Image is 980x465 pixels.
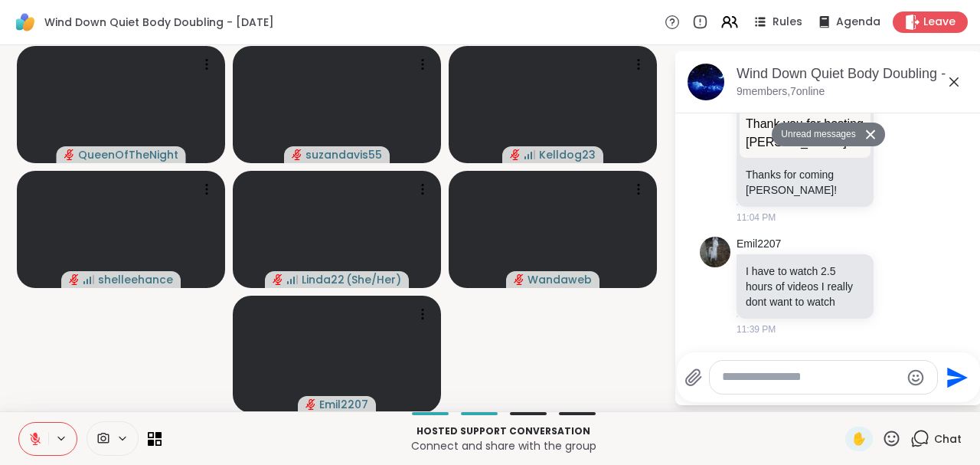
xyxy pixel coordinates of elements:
[305,399,316,410] span: audio-muted
[44,15,274,30] span: Wind Down Quiet Body Doubling - [DATE]
[746,115,864,152] p: Thank you for hosting [PERSON_NAME]
[737,84,825,100] p: 9 members, 7 online
[292,149,302,160] span: audio-muted
[923,15,955,30] span: Leave
[171,438,836,454] p: Connect and share with the group
[305,147,382,162] span: suzandavis55
[273,274,283,285] span: audio-muted
[171,424,836,438] p: Hosted support conversation
[539,147,596,162] span: Kelldog23
[514,274,524,285] span: audio-muted
[69,274,80,285] span: audio-muted
[302,272,345,287] span: Linda22
[78,147,178,162] span: QueenOfTheNight
[737,211,776,224] span: 11:04 PM
[906,368,925,387] button: Emoji picker
[773,15,802,30] span: Rules
[700,237,730,267] img: https://sharewell-space-live.sfo3.digitaloceanspaces.com/user-generated/533e235e-f4e9-42f3-ab5a-1...
[746,167,864,198] p: Thanks for coming [PERSON_NAME]!
[688,64,724,100] img: Wind Down Quiet Body Doubling - Sunday, Oct 05
[12,9,38,35] img: ShareWell Logomark
[938,360,972,395] button: Send
[934,431,962,447] span: Chat
[346,272,401,287] span: ( She/Her )
[510,149,521,160] span: audio-muted
[737,64,969,84] div: Wind Down Quiet Body Doubling - [DATE]
[851,430,867,448] span: ✋
[836,15,880,30] span: Agenda
[722,369,900,385] textarea: Type your message
[98,272,173,287] span: shelleehance
[772,123,860,147] button: Unread messages
[528,272,592,287] span: Wandaweb
[737,237,781,252] a: Emil2207
[746,264,864,309] p: I have to watch 2.5 hours of videos I really dont want to watch
[737,323,776,336] span: 11:39 PM
[319,397,368,412] span: Emil2207
[64,149,75,160] span: audio-muted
